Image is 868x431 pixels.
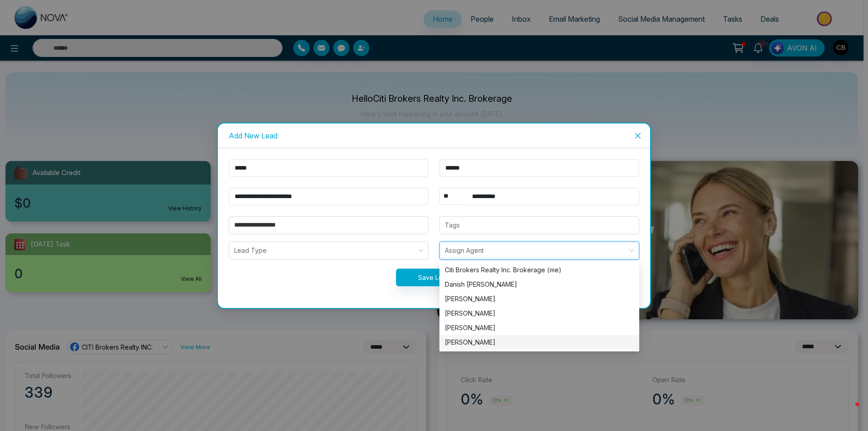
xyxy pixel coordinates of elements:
[837,400,859,422] iframe: Intercom live chat
[396,269,472,286] button: Save Lead
[445,279,634,289] div: Danish [PERSON_NAME]
[439,292,639,306] div: Kanwar Cheema
[439,321,639,335] div: Aitzaz Ahmad
[445,308,634,318] div: [PERSON_NAME]
[229,131,639,141] div: Add New Lead
[439,263,639,277] div: Citi Brokers Realty Inc. Brokerage (me)
[445,294,634,304] div: [PERSON_NAME]
[439,277,639,292] div: Danish Brar
[439,306,639,321] div: Kamal Chohan
[445,323,634,333] div: [PERSON_NAME]
[445,265,634,275] div: Citi Brokers Realty Inc. Brokerage (me)
[439,335,639,350] div: Manny Chima
[626,123,650,148] button: Close
[634,132,642,139] span: close
[445,337,634,347] div: [PERSON_NAME]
